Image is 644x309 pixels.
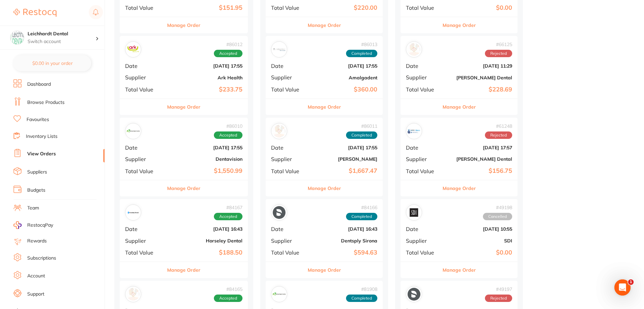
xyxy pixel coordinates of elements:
img: Horseley Dental [127,206,140,219]
b: $1,667.47 [310,167,377,175]
img: SDI [408,206,420,219]
a: Support [27,291,44,298]
span: Total Value [271,5,305,11]
span: # 84167 [214,205,242,210]
a: Inventory Lists [26,133,58,140]
img: Erskine Dental [408,125,420,138]
b: [DATE] 17:55 [168,145,242,150]
span: Date [406,145,440,151]
img: Amalgadent [273,43,286,56]
button: Manage Order [308,180,341,196]
span: Supplier [271,74,305,80]
span: Supplier [406,238,440,244]
span: # 61248 [485,123,512,129]
b: $188.50 [168,249,242,256]
b: Dentavision [168,156,242,162]
b: Horseley Dental [168,238,242,243]
b: [DATE] 11:29 [445,63,512,69]
span: Accepted [214,131,242,139]
span: Date [271,145,305,151]
span: Supplier [125,74,162,80]
b: $228.69 [445,86,512,93]
span: Supplier [406,74,440,80]
span: Accepted [214,50,242,57]
span: Supplier [406,156,440,162]
img: Dentavision [127,125,140,138]
b: [DATE] 17:55 [168,63,242,69]
b: Ark Health [168,75,242,80]
b: $233.75 [168,86,242,93]
span: Total Value [271,168,305,174]
img: Restocq Logo [13,9,56,17]
span: Supplier [271,238,305,244]
span: Total Value [271,249,305,256]
b: [DATE] 16:43 [310,226,377,232]
button: Manage Order [443,99,476,115]
p: Switch account [28,38,96,45]
b: $594.63 [310,249,377,256]
button: $0.00 in your order [13,55,91,71]
a: Restocq Logo [13,5,56,21]
img: Ark Health [127,43,140,56]
span: Total Value [406,86,440,92]
b: $151.95 [168,4,242,11]
span: Completed [346,50,377,57]
a: Dashboard [27,81,51,88]
b: [PERSON_NAME] Dental [445,75,512,80]
span: Date [406,63,440,69]
a: Subscriptions [27,255,56,262]
button: Manage Order [167,180,200,196]
div: Horseley Dental#84167AcceptedDate[DATE] 16:43SupplierHorseley DentalTotal Value$188.50Manage Order [120,199,248,278]
button: Manage Order [167,99,200,115]
span: Date [271,63,305,69]
b: $0.00 [445,249,512,256]
h4: Leichhardt Dental [28,31,96,37]
span: Date [271,226,305,232]
a: Account [27,273,45,279]
button: Manage Order [308,99,341,115]
span: RestocqPay [27,222,53,229]
span: Date [125,226,162,232]
a: Favourites [27,116,49,123]
span: Date [125,63,162,69]
span: # 66125 [485,42,512,47]
button: Manage Order [167,262,200,278]
span: Rejected [485,50,512,57]
span: # 81908 [346,286,377,292]
b: $0.00 [445,4,512,11]
b: [PERSON_NAME] [310,156,377,162]
span: Date [406,226,440,232]
span: # 86011 [346,123,377,129]
span: Total Value [406,5,440,11]
a: Rewards [27,238,47,244]
span: Supplier [125,238,162,244]
img: Leichhardt Dental [10,31,24,44]
span: Supplier [125,156,162,162]
img: Adam Dental [273,125,286,138]
b: $1,550.99 [168,167,242,175]
span: Total Value [125,249,162,256]
a: RestocqPay [13,221,53,229]
span: # 49197 [485,286,512,292]
span: Rejected [485,295,512,302]
a: Browse Products [27,99,65,106]
button: Manage Order [167,17,200,33]
b: [DATE] 10:55 [445,226,512,232]
b: [DATE] 17:57 [445,145,512,150]
button: Manage Order [443,262,476,278]
span: # 86010 [214,123,242,129]
a: Team [27,205,39,211]
span: Accepted [214,213,242,220]
b: SDI [445,238,512,243]
b: Amalgadent [310,75,377,80]
span: Date [125,145,162,151]
img: Dentsply Sirona [273,206,286,219]
span: # 49198 [483,205,512,210]
button: Manage Order [443,180,476,196]
span: Rejected [485,131,512,139]
b: $220.00 [310,4,377,11]
img: Erskine Dental [408,43,420,56]
a: View Orders [27,151,56,157]
div: Ark Health#86012AcceptedDate[DATE] 17:55SupplierArk HealthTotal Value$233.75Manage Order [120,36,248,115]
img: Dentavision [273,288,286,301]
